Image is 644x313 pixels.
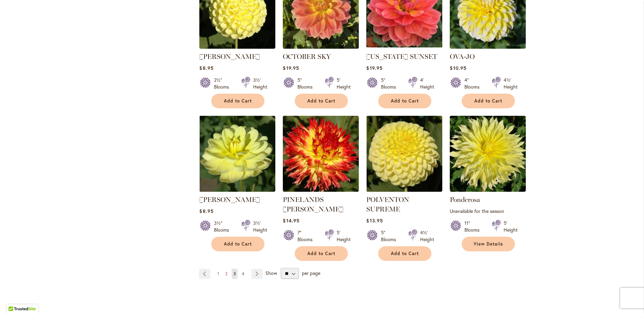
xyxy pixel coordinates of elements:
[224,269,229,279] a: 2
[450,208,526,214] p: Unavailable for the season
[450,65,466,71] span: $10.95
[378,94,431,108] button: Add to Cart
[214,77,233,90] div: 2½" Blooms
[283,187,359,193] a: PINELANDS PAM
[297,77,317,90] div: 5" Blooms
[366,195,409,213] a: POLVENTON SUPREME
[474,241,503,247] span: View Details
[199,187,275,193] a: PEGGY JEAN
[391,251,419,256] span: Add to Cart
[464,77,484,90] div: 4" Blooms
[450,116,526,192] img: Ponderosa
[366,52,437,61] a: [US_STATE] SUNSET
[224,98,252,104] span: Add to Cart
[337,77,351,90] div: 5' Height
[464,220,484,233] div: 11" Blooms
[216,269,221,279] a: 1
[199,208,213,214] span: $8.95
[366,187,442,193] a: POLVENTON SUPREME
[224,241,252,247] span: Add to Cart
[450,187,526,193] a: Ponderosa
[225,271,227,276] span: 2
[450,44,526,50] a: OVA-JO
[199,44,275,50] a: NETTIE
[381,77,400,90] div: 5" Blooms
[391,98,419,104] span: Add to Cart
[420,77,434,90] div: 4' Height
[450,195,480,204] a: Ponderosa
[295,94,348,108] button: Add to Cart
[233,271,236,276] span: 3
[211,237,264,251] button: Add to Cart
[297,229,317,243] div: 7" Blooms
[5,289,24,308] iframe: Launch Accessibility Center
[462,94,515,108] button: Add to Cart
[474,98,502,104] span: Add to Cart
[450,52,475,61] a: OVA-JO
[366,116,442,192] img: POLVENTON SUPREME
[253,77,267,90] div: 3½' Height
[337,229,351,243] div: 5' Height
[378,246,431,261] button: Add to Cart
[302,270,320,276] span: per page
[265,270,277,276] span: Show
[283,65,299,71] span: $19.95
[199,52,260,61] a: [PERSON_NAME]
[199,116,275,192] img: PEGGY JEAN
[217,271,219,276] span: 1
[242,271,244,276] span: 4
[199,195,260,204] a: [PERSON_NAME]
[295,246,348,261] button: Add to Cart
[240,269,246,279] a: 4
[283,116,359,192] img: PINELANDS PAM
[504,77,518,90] div: 4½' Height
[283,195,343,213] a: PINELANDS [PERSON_NAME]
[420,229,434,243] div: 4½' Height
[504,220,518,233] div: 5' Height
[366,217,383,224] span: $13.95
[381,229,400,243] div: 5" Blooms
[307,98,335,104] span: Add to Cart
[283,217,299,224] span: $14.95
[211,94,264,108] button: Add to Cart
[366,65,382,71] span: $19.95
[199,65,213,71] span: $8.95
[366,44,442,50] a: OREGON SUNSET
[283,44,359,50] a: October Sky
[214,220,233,233] div: 3½" Blooms
[283,52,331,61] a: OCTOBER SKY
[307,251,335,256] span: Add to Cart
[462,237,515,251] a: View Details
[253,220,267,233] div: 3½' Height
